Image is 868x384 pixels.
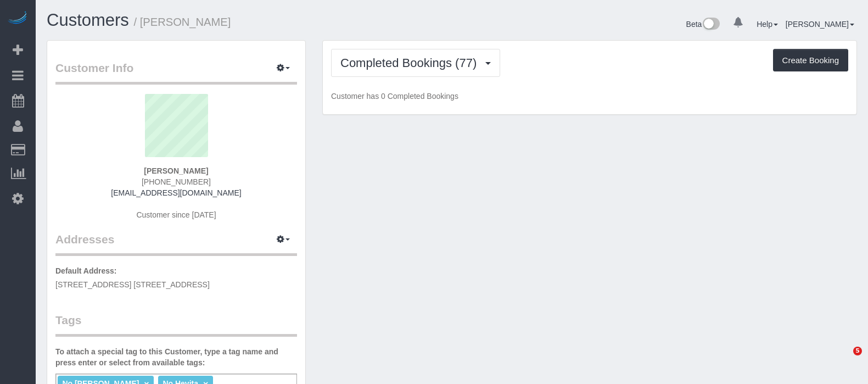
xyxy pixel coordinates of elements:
label: Default Address: [55,265,117,276]
span: [PHONE_NUMBER] [142,177,211,186]
img: New interface [702,18,720,32]
button: Completed Bookings (77) [331,49,500,77]
a: Customers [47,10,129,30]
p: Customer has 0 Completed Bookings [331,91,848,102]
strong: [PERSON_NAME] [144,166,208,175]
a: [EMAIL_ADDRESS][DOMAIN_NAME] [111,188,241,197]
span: Completed Bookings (77) [340,56,482,70]
span: [STREET_ADDRESS] [STREET_ADDRESS] [55,280,210,289]
span: Customer since [DATE] [136,210,216,219]
a: Help [757,20,778,29]
legend: Tags [55,312,297,337]
small: / [PERSON_NAME] [134,16,231,28]
span: 5 [853,347,862,355]
button: Create Booking [773,49,848,72]
label: To attach a special tag to this Customer, type a tag name and press enter or select from availabl... [55,346,297,368]
iframe: Intercom live chat [831,347,857,373]
a: Beta [686,20,720,29]
legend: Customer Info [55,60,297,85]
img: Automaid Logo [7,11,29,26]
a: [PERSON_NAME] [786,20,854,29]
